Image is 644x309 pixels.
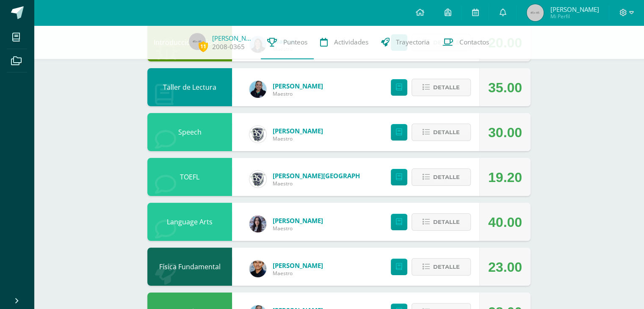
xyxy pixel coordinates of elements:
[249,171,266,188] img: 16c3d0cd5e8cae4aecb86a0a5c6f5782.png
[147,248,232,286] div: Física Fundamental
[550,5,599,14] span: [PERSON_NAME]
[412,79,471,96] button: Detalle
[273,90,323,97] span: Maestro
[249,126,266,143] img: cf0f0e80ae19a2adee6cb261b32f5f36.png
[433,169,460,185] span: Detalle
[147,203,232,241] div: Language Arts
[527,4,544,21] img: 45x45
[433,259,460,275] span: Detalle
[488,248,522,286] div: 23.00
[488,158,522,196] div: 19.20
[273,82,323,90] a: [PERSON_NAME]
[147,68,232,106] div: Taller de Lectura
[488,69,522,107] div: 35.00
[273,171,374,180] a: [PERSON_NAME][GEOGRAPHIC_DATA]
[199,41,208,52] span: 11
[212,42,245,51] a: 2008-0365
[249,260,266,277] img: 118ee4e8e89fd28cfd44e91cd8d7a532.png
[459,38,489,47] span: Contactos
[412,124,471,141] button: Detalle
[147,158,232,196] div: TOEFL
[433,124,460,140] span: Detalle
[273,261,323,270] a: [PERSON_NAME]
[334,38,368,47] span: Actividades
[273,225,323,232] span: Maestro
[189,33,206,50] img: 45x45
[261,25,314,59] a: Punteos
[488,203,522,241] div: 40.00
[436,25,495,59] a: Contactos
[283,38,307,47] span: Punteos
[375,25,436,59] a: Trayectoria
[273,127,323,135] a: [PERSON_NAME]
[273,216,323,225] a: [PERSON_NAME]
[412,258,471,276] button: Detalle
[412,213,471,231] button: Detalle
[147,113,232,151] div: Speech
[433,214,460,230] span: Detalle
[412,168,471,186] button: Detalle
[314,25,375,59] a: Actividades
[273,135,323,142] span: Maestro
[273,180,374,187] span: Maestro
[550,13,599,20] span: Mi Perfil
[273,270,323,277] span: Maestro
[249,81,266,98] img: 9587b11a6988a136ca9b298a8eab0d3f.png
[212,34,254,42] a: [PERSON_NAME]
[249,215,266,232] img: c00ed30f81870df01a0e4b2e5e7fa781.png
[396,38,430,47] span: Trayectoria
[433,80,460,95] span: Detalle
[488,113,522,152] div: 30.00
